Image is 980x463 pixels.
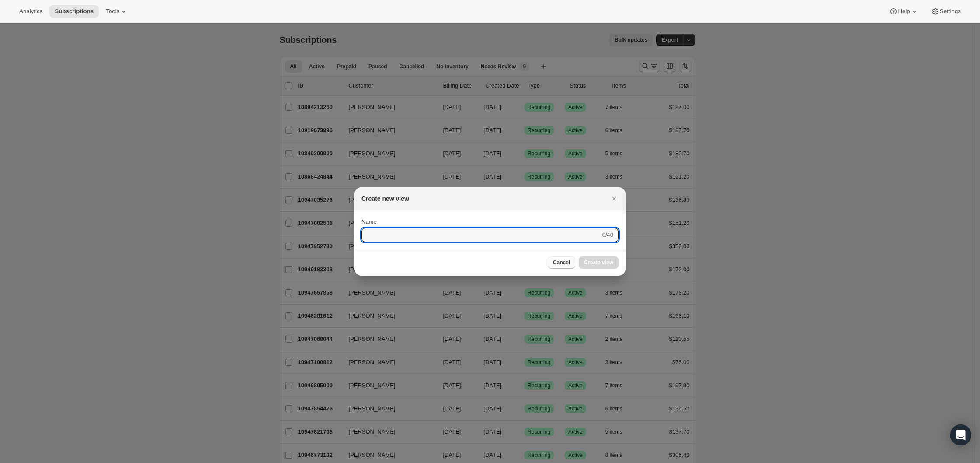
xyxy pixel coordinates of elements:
span: Analytics [19,8,42,15]
span: Name [361,218,377,225]
button: Close [608,193,620,205]
button: Tools [101,5,133,18]
button: Subscriptions [49,5,99,18]
div: Open Intercom Messenger [950,424,971,445]
span: Tools [106,8,119,15]
button: Cancel [548,256,575,269]
button: Analytics [14,5,48,18]
span: Settings [940,8,961,15]
button: Help [884,5,924,18]
button: Settings [926,5,966,18]
span: Subscriptions [55,8,94,15]
h2: Create new view [361,194,409,203]
span: Help [898,8,910,15]
span: Cancel [553,259,570,266]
